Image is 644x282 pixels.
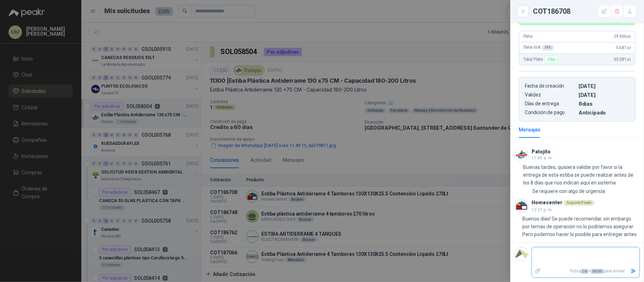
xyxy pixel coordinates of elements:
[627,35,631,39] span: ,00
[614,57,631,62] span: 35.581
[523,163,640,187] p: Buenas tardes, quisiera validar por favor si la entrega de esta estiba se puede realizar antes de...
[523,34,533,39] span: Flete
[542,45,555,51] div: 19 %
[532,201,562,205] h3: Homecenter
[515,199,528,212] img: Company Logo
[515,247,528,261] img: Company Logo
[627,46,631,50] span: ,00
[614,34,631,39] span: 29.900
[519,126,540,134] div: Mensajes
[579,92,630,98] p: [DATE]
[564,200,594,206] div: Soporte Peakr
[532,207,553,212] span: 12:21 p. m.
[544,265,628,277] p: Pulsa + para enviar
[523,55,560,64] span: Total Flete
[591,269,603,274] span: ENTER
[628,265,639,277] button: Enviar
[525,83,576,89] p: Fecha de creación
[532,155,553,160] span: 11:56 a. m.
[525,110,576,116] p: Condición de pago
[523,215,640,238] p: Buenos días! Se puede recomendar, sin embargo por temas de operación no lo podríamos asegurar. Pe...
[519,7,527,16] button: Close
[525,92,576,98] p: Validez
[544,55,558,64] div: Flex
[579,110,630,116] p: Anticipado
[532,150,551,154] h3: Patojito
[581,269,588,274] span: Ctrl
[579,83,630,89] p: [DATE]
[616,45,631,50] span: 5.681
[579,101,630,107] p: 8 dias
[532,265,544,277] label: Adjuntar archivos
[515,148,528,161] img: Company Logo
[627,58,631,61] span: ,00
[523,45,554,51] span: Flete IVA
[532,187,605,195] p: Se requiere con algo de urgencia
[525,101,576,107] p: Días de entrega
[533,6,636,17] div: COT186708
